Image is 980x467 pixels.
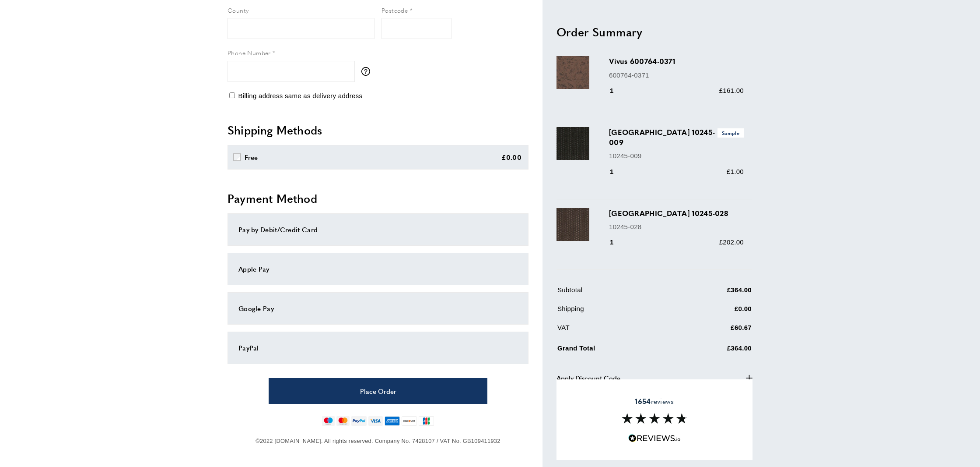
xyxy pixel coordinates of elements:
img: Vivus 600764-0371 [556,56,589,89]
span: reviews [635,397,674,406]
td: Subtotal [557,285,675,302]
button: Place Order [269,378,487,404]
img: american-express [385,416,400,426]
h3: [GEOGRAPHIC_DATA] 10245-009 [609,127,744,147]
p: 10245-009 [609,151,744,161]
span: ©2022 [DOMAIN_NAME]. All rights reserved. Company No. 7428107 / VAT No. GB109411932 [255,438,500,444]
div: Free [245,152,258,163]
img: maestro [322,416,335,426]
td: Shipping [557,304,675,321]
td: £60.67 [675,322,752,340]
div: PayPal [238,343,518,353]
td: £364.00 [675,285,752,302]
h2: Order Summary [556,24,752,39]
p: 10245-028 [609,221,744,232]
img: discover [402,416,417,426]
h3: Vivus 600764-0371 [609,56,744,66]
span: Postcode [381,6,408,14]
div: Apple Pay [238,264,518,274]
div: £0.00 [501,152,522,163]
td: £0.00 [675,304,752,321]
img: paypal [351,416,367,426]
span: £161.00 [719,86,744,94]
td: £364.00 [675,341,752,360]
p: 600764-0371 [609,70,744,80]
span: £1.00 [727,167,744,175]
div: Pay by Debit/Credit Card [238,224,518,235]
strong: 1654 [635,396,651,406]
img: mastercard [336,416,349,426]
h3: [GEOGRAPHIC_DATA] 10245-028 [609,208,744,218]
button: More information [361,67,374,76]
div: 1 [609,237,626,248]
img: Belfast 10245-009 [556,127,589,159]
img: Belfast 10245-028 [556,208,589,241]
h2: Shipping Methods [227,122,528,138]
span: Phone Number [227,48,271,57]
span: Billing address same as delivery address [238,92,362,99]
img: Reviews section [622,413,687,424]
div: 1 [609,85,626,96]
span: County [227,6,248,14]
td: Grand Total [557,341,675,360]
div: Google Pay [238,303,518,314]
div: 1 [609,166,626,177]
span: £202.00 [719,238,744,246]
span: Sample [717,128,744,137]
h2: Payment Method [227,191,528,206]
img: Reviews.io 5 stars [628,434,681,442]
span: Apply Discount Code [556,372,620,383]
img: jcb [419,416,434,426]
input: Billing address same as delivery address [229,92,235,98]
td: VAT [557,322,675,340]
img: visa [368,416,383,426]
